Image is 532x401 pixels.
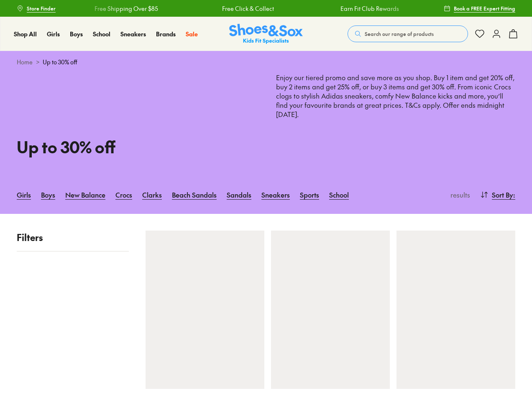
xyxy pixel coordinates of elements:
a: Beach Sandals [172,185,217,204]
p: Enjoy our tiered promo and save more as you shop. Buy 1 item and get 20% off, buy 2 items and get... [276,73,515,155]
span: Store Finder [27,5,56,12]
a: Store Finder [17,1,56,16]
span: Girls [47,30,60,38]
a: Free Click & Collect [222,4,274,13]
a: School [93,30,110,38]
a: Crocs [115,185,132,204]
span: : [513,190,515,200]
span: Sale [186,30,198,38]
span: Search our range of products [365,30,434,38]
p: results [447,190,470,200]
a: Shoes & Sox [229,24,303,44]
span: Sneakers [120,30,146,38]
p: Filters [17,231,129,244]
a: Clarks [142,185,162,204]
a: Shop All [14,30,37,38]
a: Book a FREE Expert Fitting [444,1,515,16]
a: Earn Fit Club Rewards [340,4,399,13]
a: Girls [17,185,31,204]
span: Sort By [492,190,513,200]
a: Sneakers [120,30,146,38]
span: School [93,30,110,38]
span: Brands [156,30,176,38]
span: Boys [70,30,83,38]
a: New Balance [65,185,105,204]
div: > [17,58,515,66]
a: School [329,185,349,204]
a: Sports [300,185,319,204]
a: Sandals [227,185,251,204]
button: Sort By: [480,185,515,204]
h1: Up to 30% off [17,135,256,159]
span: Book a FREE Expert Fitting [454,5,515,12]
img: SNS_Logo_Responsive.svg [229,24,303,44]
button: Search our range of products [348,25,468,42]
span: Shop All [14,30,37,38]
a: Free Shipping Over $85 [95,4,158,13]
a: Boys [70,30,83,38]
a: Home [17,58,33,66]
a: Sneakers [261,185,290,204]
a: Girls [47,30,60,38]
a: Boys [41,185,55,204]
span: Up to 30% off [43,58,77,66]
a: Brands [156,30,176,38]
a: Sale [186,30,198,38]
